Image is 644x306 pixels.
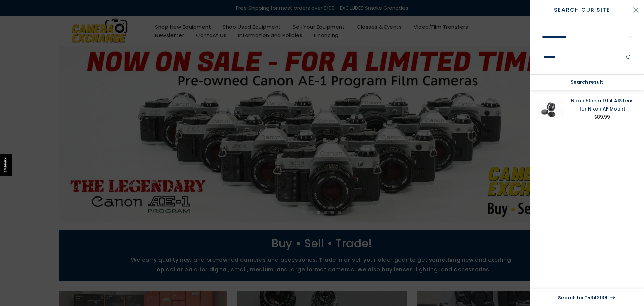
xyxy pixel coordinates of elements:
a: Nikon 50mm f/1.4 AIS Lens for Nikon AF Mount [567,97,637,113]
img: Nikon 50mm f/1.4 AIS Lens for Nikon AF Mount [537,97,563,121]
span: Search Our Site [537,6,627,14]
button: Close Search [627,2,644,18]
a: Search for “5342136” [537,293,637,302]
div: Search result [530,75,644,90]
div: $89.99 [594,113,610,121]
